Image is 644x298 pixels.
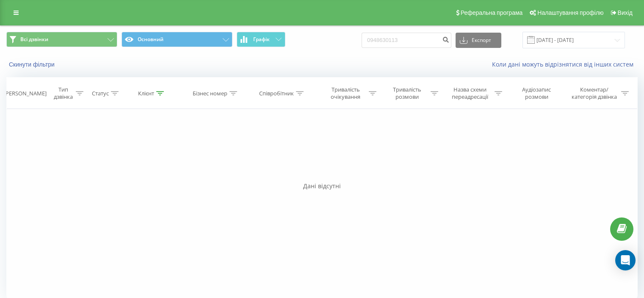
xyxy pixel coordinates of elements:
[461,9,523,16] span: Реферальна програма
[53,86,73,100] div: Тип дзвінка
[386,86,428,100] div: Тривалість розмови
[6,61,59,68] button: Скинути фільтри
[537,9,603,16] span: Налаштування профілю
[456,33,501,48] button: Експорт
[615,250,636,270] div: Open Intercom Messenger
[138,90,154,97] div: Клієнт
[492,60,638,68] a: Коли дані можуть відрізнятися вiд інших систем
[253,36,270,42] span: Графік
[448,86,492,100] div: Назва схеми переадресації
[569,86,619,100] div: Коментар/категорія дзвінка
[20,36,48,43] span: Всі дзвінки
[92,90,109,97] div: Статус
[512,86,561,100] div: Аудіозапис розмови
[237,32,285,47] button: Графік
[6,182,638,190] div: Дані відсутні
[259,90,294,97] div: Співробітник
[4,90,47,97] div: [PERSON_NAME]
[122,32,232,47] button: Основний
[362,33,451,48] input: Пошук за номером
[325,86,367,100] div: Тривалість очікування
[6,32,117,47] button: Всі дзвінки
[193,90,227,97] div: Бізнес номер
[618,9,633,16] span: Вихід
